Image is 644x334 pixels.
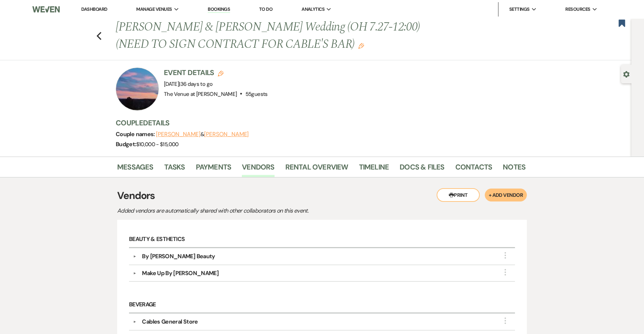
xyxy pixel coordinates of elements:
span: [DATE] [164,80,212,88]
a: Contacts [455,161,492,177]
button: ▼ [130,272,139,275]
h6: Beverage [129,297,515,314]
a: Rental Overview [285,161,348,177]
a: Docs & Files [400,161,444,177]
a: To Do [259,6,272,12]
h3: Couple Details [116,118,518,128]
p: Added vendors are automatically shared with other collaborators on this event. [117,206,369,215]
h1: [PERSON_NAME] & [PERSON_NAME] Wedding (OH 7.27-12:00) (NEED TO SIGN CONTRACT FOR CABLE'S BAR) [116,19,438,53]
button: ▼ [130,320,139,324]
span: & [156,131,249,138]
a: Payments [196,161,231,177]
button: Open lead details [623,70,630,77]
a: Dashboard [81,6,107,12]
h3: Event Details [164,68,268,78]
div: Cables General Store [142,317,198,326]
span: The Venue at [PERSON_NAME] [164,91,237,98]
button: Print [437,188,480,202]
span: 55 guests [245,91,268,98]
button: [PERSON_NAME] [156,131,201,137]
button: Edit [358,42,364,49]
a: Notes [503,161,525,177]
button: [PERSON_NAME] [204,131,249,137]
span: Couple names: [116,130,156,138]
button: ▼ [130,255,139,258]
img: Weven Logo [32,2,60,17]
h6: Beauty & Esthetics [129,232,515,249]
span: $10,000 - $15,000 [136,141,179,148]
a: Bookings [208,6,230,13]
h3: Vendors [117,188,527,203]
div: By [PERSON_NAME] Beauty [142,252,215,261]
a: Vendors [242,161,274,177]
span: Manage Venues [136,6,172,13]
span: 36 days to go [180,80,213,88]
a: Tasks [164,161,185,177]
span: Settings [509,6,530,13]
span: Budget: [116,140,136,148]
a: Messages [117,161,153,177]
span: Resources [565,6,590,13]
span: Analytics [302,6,325,13]
button: + Add Vendor [485,189,527,201]
a: Timeline [359,161,389,177]
div: Make Up By [PERSON_NAME] [142,269,218,278]
span: | [179,80,212,88]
